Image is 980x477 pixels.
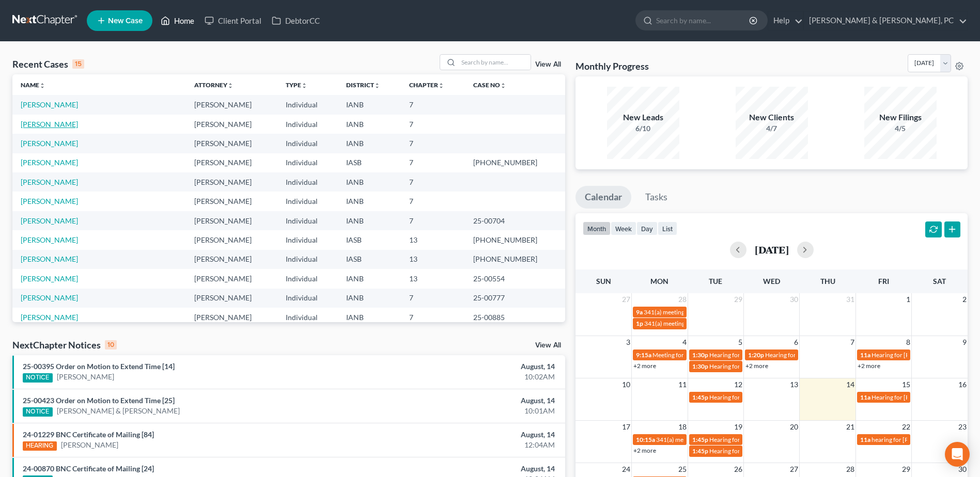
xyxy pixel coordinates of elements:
[733,293,743,306] span: 29
[465,308,565,327] td: 25-00885
[401,269,465,288] td: 13
[652,351,734,359] span: Meeting for [PERSON_NAME]
[733,463,743,475] span: 26
[636,436,655,443] span: 10:15a
[860,393,870,401] span: 11a
[384,406,555,416] div: 10:01AM
[872,393,952,401] span: Hearing for [PERSON_NAME]
[621,421,631,433] span: 17
[633,447,656,454] a: +2 more
[384,430,555,440] div: August, 14
[384,440,555,450] div: 12:04AM
[346,81,380,89] a: Districtunfold_more
[401,192,465,211] td: 7
[277,269,338,288] td: Individual
[583,221,611,235] button: month
[301,83,307,89] i: unfold_more
[901,421,911,433] span: 22
[277,153,338,172] td: Individual
[277,95,338,114] td: Individual
[401,250,465,269] td: 13
[105,340,117,349] div: 10
[401,115,465,134] td: 7
[338,269,401,288] td: IANB
[864,123,937,134] div: 4/5
[186,230,278,249] td: [PERSON_NAME]
[500,83,506,89] i: unfold_more
[596,277,611,285] span: Sun
[611,221,636,235] button: week
[401,289,465,308] td: 7
[677,463,688,475] span: 25
[677,293,688,306] span: 28
[789,463,799,475] span: 27
[535,342,561,349] a: View All
[656,436,756,443] span: 341(a) meeting for [PERSON_NAME]
[338,250,401,269] td: IASB
[692,436,708,443] span: 1:45p
[901,378,911,391] span: 15
[21,235,78,244] a: [PERSON_NAME]
[186,289,278,308] td: [PERSON_NAME]
[338,115,401,134] td: IANB
[849,336,855,348] span: 7
[465,269,565,288] td: 25-00554
[23,430,154,439] a: 24-01229 BNC Certificate of Mailing [84]
[338,172,401,192] td: IANB
[858,362,880,370] a: +2 more
[21,158,78,167] a: [PERSON_NAME]
[374,83,380,89] i: unfold_more
[789,293,799,306] span: 30
[804,11,967,30] a: [PERSON_NAME] & [PERSON_NAME], PC
[338,192,401,211] td: IANB
[905,336,911,348] span: 8
[384,395,555,406] div: August, 14
[681,336,688,348] span: 4
[21,100,78,109] a: [PERSON_NAME]
[61,440,118,450] a: [PERSON_NAME]
[607,112,679,123] div: New Leads
[39,83,45,89] i: unfold_more
[401,153,465,172] td: 7
[709,436,790,443] span: Hearing for [PERSON_NAME]
[636,308,643,316] span: 9a
[338,153,401,172] td: IASB
[277,308,338,327] td: Individual
[401,134,465,153] td: 7
[12,58,84,70] div: Recent Cases
[401,308,465,327] td: 7
[465,211,565,230] td: 25-00704
[21,81,45,89] a: Nameunfold_more
[57,406,180,416] a: [PERSON_NAME] & [PERSON_NAME]
[957,421,968,433] span: 23
[186,153,278,172] td: [PERSON_NAME]
[765,351,900,359] span: Hearing for [PERSON_NAME] & [PERSON_NAME]
[21,216,78,225] a: [PERSON_NAME]
[789,421,799,433] span: 20
[820,277,835,285] span: Thu
[677,378,688,391] span: 11
[458,55,531,70] input: Search by name...
[23,407,53,417] div: NOTICE
[401,230,465,249] td: 13
[692,447,708,455] span: 1:45p
[789,378,799,391] span: 13
[12,339,117,351] div: NextChapter Notices
[277,172,338,192] td: Individual
[737,336,743,348] span: 5
[845,378,855,391] span: 14
[186,192,278,211] td: [PERSON_NAME]
[644,308,743,316] span: 341(a) meeting for [PERSON_NAME]
[656,11,751,30] input: Search by name...
[186,250,278,269] td: [PERSON_NAME]
[21,120,78,129] a: [PERSON_NAME]
[277,289,338,308] td: Individual
[438,83,444,89] i: unfold_more
[401,211,465,230] td: 7
[21,197,78,205] a: [PERSON_NAME]
[755,244,789,255] h2: [DATE]
[658,221,677,235] button: list
[338,211,401,230] td: IANB
[692,351,708,359] span: 1:30p
[736,112,808,123] div: New Clients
